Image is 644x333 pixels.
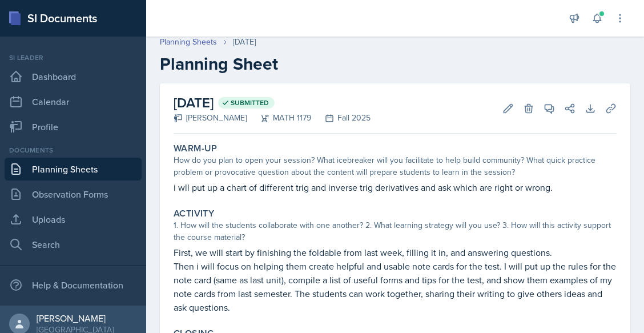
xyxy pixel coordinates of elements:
[5,115,142,138] a: Profile
[5,233,142,256] a: Search
[174,246,617,259] p: First, we will start by finishing the foldable from last week, filling it in, and answering quest...
[160,54,630,74] h2: Planning Sheet
[5,274,142,296] div: Help & Documentation
[233,36,256,48] div: [DATE]
[174,180,617,194] p: i wll put up a chart of different trig and inverse trig derivatives and ask which are right or wr...
[174,143,218,154] label: Warm-Up
[174,93,371,113] h2: [DATE]
[5,90,142,113] a: Calendar
[5,53,142,63] div: Si leader
[311,112,371,124] div: Fall 2025
[174,219,617,243] div: 1. How will the students collaborate with one another? 2. What learning strategy will you use? 3....
[247,112,311,124] div: MATH 1179
[174,208,214,219] label: Activity
[5,145,142,155] div: Documents
[174,112,247,124] div: [PERSON_NAME]
[231,98,269,107] span: Submitted
[5,183,142,206] a: Observation Forms
[160,36,217,48] a: Planning Sheets
[5,208,142,231] a: Uploads
[37,312,114,324] div: [PERSON_NAME]
[174,259,617,314] p: Then i will focus on helping them create helpful and usable note cards for the test. I will put u...
[5,158,142,180] a: Planning Sheets
[5,65,142,88] a: Dashboard
[174,154,617,178] div: How do you plan to open your session? What icebreaker will you facilitate to help build community...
